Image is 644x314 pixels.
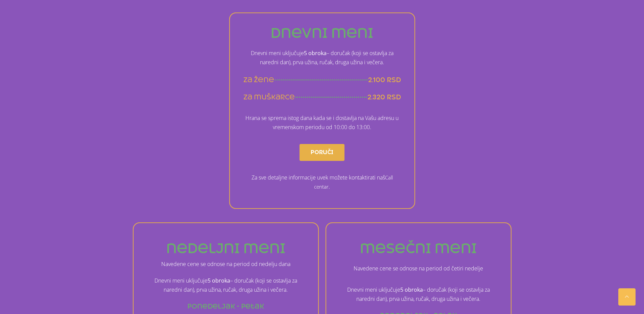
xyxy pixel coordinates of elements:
[147,303,305,310] h4: Ponedeljak - Petak
[147,242,305,255] h3: nedeljni meni
[243,93,295,101] span: za muškarce
[147,276,305,294] p: Dnevni meni uključuje – doručak (koji se ostavlja za naredni dan), prva užina, ručak, druga užina...
[147,261,305,267] div: Navedene cene se odnose na period od nedelju dana
[243,114,401,132] p: Hrana se sprema istog dana kada se i dostavlja na Vašu adresu u vremenskom periodu od 10:00 do 13...
[340,285,497,304] p: Dnevni meni uključuje – doručak (koji se ostavlja za naredni dan), prva užina, ručak, druga užina...
[311,147,333,158] span: Poruči
[243,27,401,40] h3: dnevni meni
[340,242,497,255] h3: mesečni meni
[400,286,423,293] strong: 5 obroka
[243,173,401,191] p: Za sve detaljne informacije uvek možete kontaktirati naš .
[243,49,401,67] p: Dnevni meni uključuje – doručak (koji se ostavlja za naredni dan), prva užina, ručak, druga užina...
[367,93,401,101] span: 2.320 rsd
[368,76,401,84] span: 2.100 rsd
[300,144,344,161] a: Poruči
[243,76,274,84] span: za žene
[340,264,497,273] p: Navedene cene se odnose na period od četiri nedelje
[304,49,327,57] strong: 5 obroka
[208,277,230,284] strong: 5 obroka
